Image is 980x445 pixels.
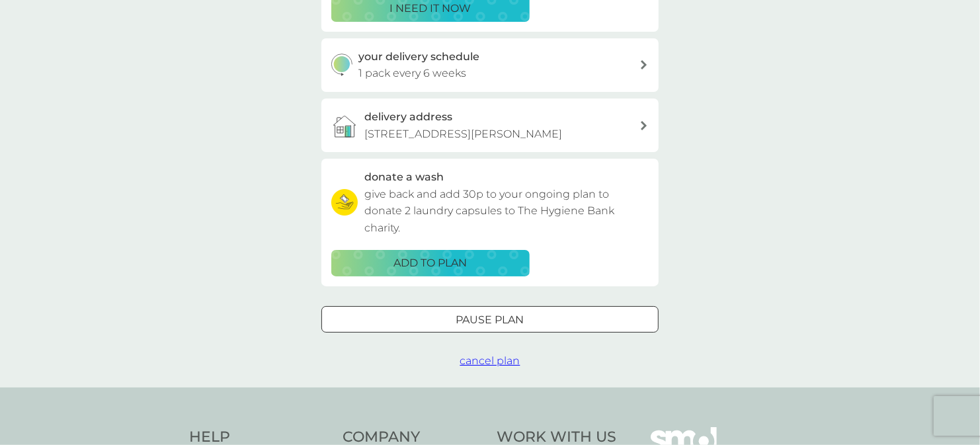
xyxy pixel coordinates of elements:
h3: your delivery schedule [359,48,480,65]
button: cancel plan [460,352,520,370]
button: ADD TO PLAN [331,250,530,276]
p: [STREET_ADDRESS][PERSON_NAME] [364,126,562,143]
a: delivery address[STREET_ADDRESS][PERSON_NAME] [321,99,659,152]
p: ADD TO PLAN [394,255,468,272]
button: your delivery schedule1 pack every 6 weeks [321,38,659,92]
p: Pause plan [456,311,524,329]
h3: delivery address [364,108,452,126]
p: 1 pack every 6 weeks [359,65,467,82]
button: Pause plan [321,306,659,333]
h3: donate a wash [364,169,444,186]
span: cancel plan [460,354,520,367]
p: give back and add 30p to your ongoing plan to donate 2 laundry capsules to The Hygiene Bank charity. [364,186,649,237]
